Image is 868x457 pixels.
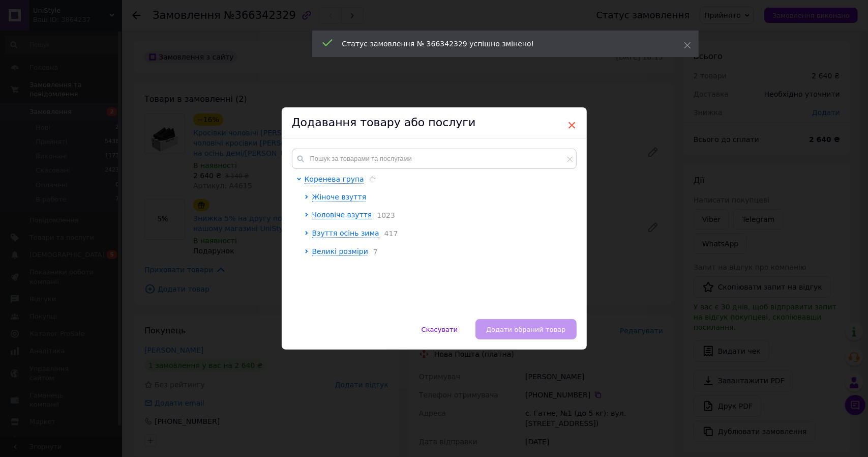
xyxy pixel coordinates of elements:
[305,175,364,183] span: Коренева група
[282,107,587,138] div: Додавання товару або послуги
[312,229,379,237] span: Взуття осінь зима
[342,39,659,49] div: Статус замовлення № 366342329 успішно змінено!
[422,326,458,333] span: Скасувати
[372,211,395,219] span: 1023
[312,247,368,255] span: Великі розміри
[368,248,378,256] span: 7
[312,211,372,219] span: Чоловіче взуття
[292,149,577,169] input: Пошук за товарами та послугами
[567,117,577,134] span: ×
[312,193,367,201] span: Жіноче взуття
[411,319,468,339] button: Скасувати
[379,230,398,238] span: 417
